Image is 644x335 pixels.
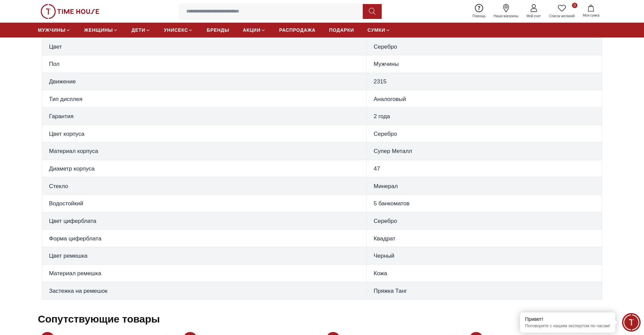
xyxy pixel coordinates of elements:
font: Моя сумка [583,14,599,17]
img: ... [41,4,99,19]
a: АКЦИИ [243,24,266,36]
font: УНИСЕКС [164,27,188,33]
font: Супер Металл [374,148,412,154]
font: Пряжка Танг [374,287,407,294]
font: Материал корпуса [49,148,98,154]
font: Сопутствующие товары [38,313,160,325]
font: Стекло [49,183,68,189]
a: ДЕТИ [132,24,150,36]
font: МУЖЧИНЫ [38,27,66,33]
font: Цвет корпуса [49,131,85,137]
font: ПОДАРКИ [329,27,354,33]
font: АКЦИИ [243,27,261,33]
font: Серебро [374,218,397,224]
a: РАСПРОДАЖА [279,24,316,36]
font: Список желаний [549,14,575,18]
font: РАСПРОДАЖА [279,27,316,33]
font: Застежка на ремешок [49,287,108,294]
font: Тип дисплея [49,96,82,102]
font: Аналоговый [374,96,406,102]
font: 5 банкоматов [374,200,409,207]
font: 0 [574,3,576,8]
font: Минерал [374,183,398,189]
a: СУМКИ [367,24,390,36]
a: УНИСЕКС [164,24,193,36]
a: Наши магазины [490,3,522,20]
div: Виджет чата [622,313,641,332]
font: Цвет циферблата [49,218,96,224]
font: СУМКИ [367,27,385,33]
font: Наши магазины [494,14,518,18]
font: Форма циферблата [49,235,101,241]
font: Цвет [49,43,62,50]
font: Квадрат [374,235,395,241]
a: МУЖЧИНЫ [38,24,71,36]
font: Помощь [473,14,486,18]
font: Привет! [525,316,543,322]
font: Движение [49,78,76,85]
font: Пол [49,61,59,67]
font: Мужчины [374,61,399,67]
font: Серебро [374,131,397,137]
font: 47 [374,165,380,172]
font: ДЕТИ [132,27,145,33]
font: Серебро [374,43,397,50]
button: Моя сумка [579,3,603,19]
font: Кожа [374,270,387,277]
font: Материал ремешка [49,270,101,277]
a: ЖЕНЩИНЫ [84,24,118,36]
a: ПОДАРКИ [329,24,354,36]
a: Помощь [469,3,490,20]
font: Цвет ремешка [49,253,88,259]
font: Поговорите с нашим экспертом по часам! [525,323,610,328]
font: Мой счет [527,14,541,18]
font: 2 года [374,113,390,120]
a: БРЕНДЫ [207,24,229,36]
font: Черный [374,253,394,259]
a: 0Список желаний [545,3,579,20]
font: Гарантия [49,113,74,120]
font: Водостойкий [49,200,83,207]
font: ЖЕНЩИНЫ [84,27,113,33]
font: Диаметр корпуса [49,165,95,172]
font: 2315 [374,78,386,85]
font: БРЕНДЫ [207,27,229,33]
